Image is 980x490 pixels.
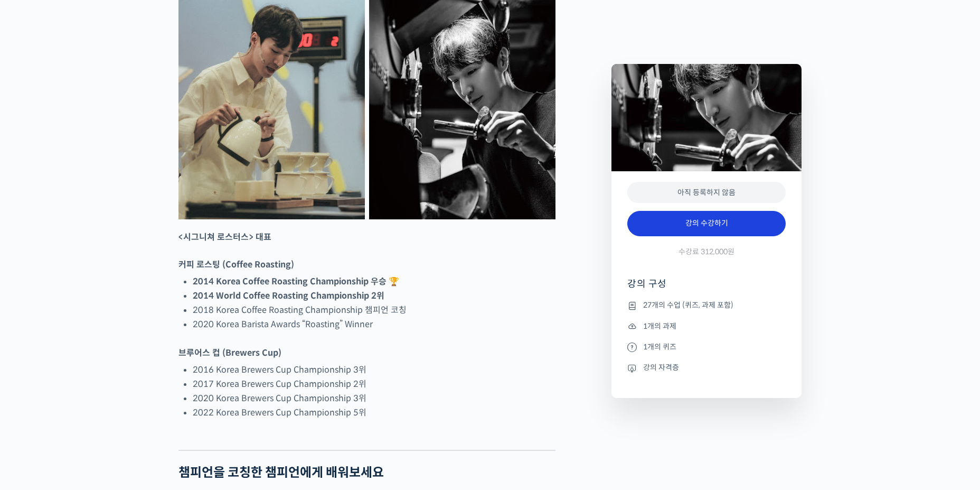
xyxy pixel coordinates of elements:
[193,405,555,420] li: 2022 Korea Brewers Cup Championship 5위
[193,363,555,377] li: 2016 Korea Brewers Cup Championship 3위
[178,259,294,270] strong: 커피 로스팅 (Coffee Roasting)
[97,352,109,360] span: 대화
[627,211,786,236] a: 강의 수강하기
[33,351,40,359] span: 홈
[193,377,555,391] li: 2017 Korea Brewers Cup Championship 2위
[193,317,555,331] li: 2020 Korea Barista Awards “Roasting” Winner
[627,362,786,374] li: 강의 자격증
[163,351,176,359] span: 설정
[193,276,399,287] strong: 2014 Korea Coffee Roasting Championship 우승 🏆
[627,278,786,299] h4: 강의 구성
[136,335,203,362] a: 설정
[178,232,271,243] strong: <시그니쳐 로스터스> 대표
[193,303,555,317] li: 2018 Korea Coffee Roasting Championship 챔피언 코칭
[679,247,734,257] span: 수강료 312,000원
[193,290,384,301] strong: 2014 World Coffee Roasting Championship 2위
[627,182,786,204] div: 아직 등록하지 않음
[70,335,136,362] a: 대화
[627,320,786,332] li: 1개의 과제
[627,299,786,312] li: 27개의 수업 (퀴즈, 과제 포함)
[178,465,555,480] h2: 챔피언을 코칭한 챔피언에게 배워보세요
[178,347,281,358] strong: 브루어스 컵 (Brewers Cup)
[3,335,70,362] a: 홈
[193,391,555,405] li: 2020 Korea Brewers Cup Championship 3위
[627,340,786,353] li: 1개의 퀴즈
